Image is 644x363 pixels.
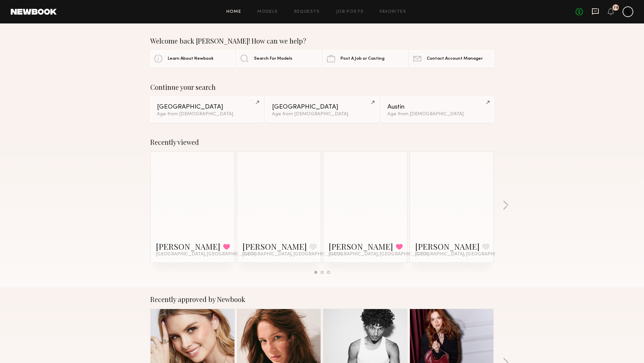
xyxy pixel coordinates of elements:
span: Contact Account Manager [427,57,483,61]
span: Search For Models [254,57,292,61]
a: [PERSON_NAME] [329,241,393,252]
a: [PERSON_NAME] [156,241,220,252]
span: Learn About Newbook [168,57,214,61]
span: [GEOGRAPHIC_DATA], [GEOGRAPHIC_DATA] [243,252,342,257]
a: [PERSON_NAME] [415,241,480,252]
a: Favorites [380,10,406,14]
a: Job Posts [336,10,364,14]
a: Learn About Newbook [150,50,235,67]
a: [GEOGRAPHIC_DATA]Age from [DEMOGRAPHIC_DATA]. [150,97,263,122]
a: Post A Job or Casting [323,50,408,67]
div: Austin [387,104,487,110]
div: [GEOGRAPHIC_DATA] [272,104,372,110]
div: Recently viewed [150,138,494,146]
a: Requests [294,10,320,14]
div: 79 [613,6,618,10]
a: Contact Account Manager [409,50,494,67]
span: [GEOGRAPHIC_DATA], [GEOGRAPHIC_DATA] [156,252,256,257]
div: Recently approved by Newbook [150,295,494,303]
span: [GEOGRAPHIC_DATA], [GEOGRAPHIC_DATA] [329,252,429,257]
a: Models [257,10,278,14]
div: Welcome back [PERSON_NAME]! How can we help? [150,37,494,45]
a: AustinAge from [DEMOGRAPHIC_DATA]. [381,97,494,122]
div: [GEOGRAPHIC_DATA] [157,104,257,110]
span: Post A Job or Casting [340,57,384,61]
a: Home [226,10,241,14]
a: Search For Models [236,50,321,67]
div: Age from [DEMOGRAPHIC_DATA]. [272,112,372,117]
a: [GEOGRAPHIC_DATA]Age from [DEMOGRAPHIC_DATA]. [265,97,378,122]
div: Continue your search [150,83,494,91]
a: [PERSON_NAME] [243,241,307,252]
div: Age from [DEMOGRAPHIC_DATA]. [387,112,487,117]
span: [GEOGRAPHIC_DATA], [GEOGRAPHIC_DATA] [415,252,515,257]
div: Age from [DEMOGRAPHIC_DATA]. [157,112,257,117]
